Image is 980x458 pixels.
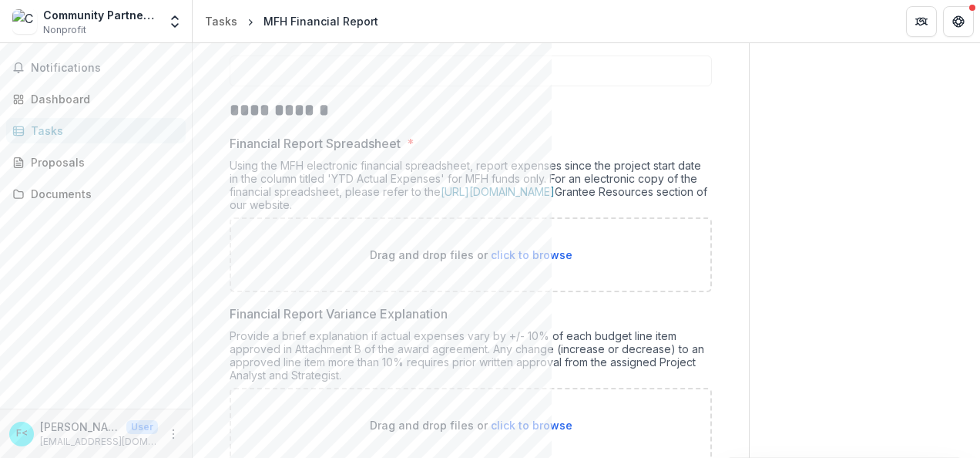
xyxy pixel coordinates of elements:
[126,420,158,434] p: User
[230,305,448,323] p: Financial Report Variance Explanation
[40,419,120,435] p: [PERSON_NAME] <[EMAIL_ADDRESS][DOMAIN_NAME]>
[31,123,173,139] div: Tasks
[31,91,173,107] div: Dashboard
[31,186,173,202] div: Documents
[43,23,86,37] span: Nonprofit
[906,6,937,37] button: Partners
[164,6,186,37] button: Open entity switcher
[6,56,186,80] button: Notifications
[31,154,173,170] div: Proposals
[164,425,183,443] button: More
[491,248,572,261] span: click to browse
[6,118,186,143] a: Tasks
[263,13,378,29] div: MFH Financial Report
[230,134,401,153] p: Financial Report Spreadsheet
[370,247,572,263] p: Drag and drop files or
[43,7,158,23] div: Community Partnership Of The Ozarks, Inc.
[16,429,28,439] div: Francine Pratt <fpratt@cpozarks.org>
[943,6,974,37] button: Get Help
[491,419,572,432] span: click to browse
[230,329,712,388] div: Provide a brief explanation if actual expenses vary by +/- 10% of each budget line item approved ...
[205,13,237,29] div: Tasks
[12,9,37,34] img: Community Partnership Of The Ozarks, Inc.
[199,10,243,32] a: Tasks
[40,435,158,449] p: [EMAIL_ADDRESS][DOMAIN_NAME]
[6,86,186,112] a: Dashboard
[6,150,186,175] a: Proposals
[6,181,186,207] a: Documents
[230,159,712,217] div: Using the MFH electronic financial spreadsheet, report expenses since the project start date in t...
[370,417,572,433] p: Drag and drop files or
[441,185,555,198] a: [URL][DOMAIN_NAME]
[199,10,384,32] nav: breadcrumb
[31,62,180,75] span: Notifications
